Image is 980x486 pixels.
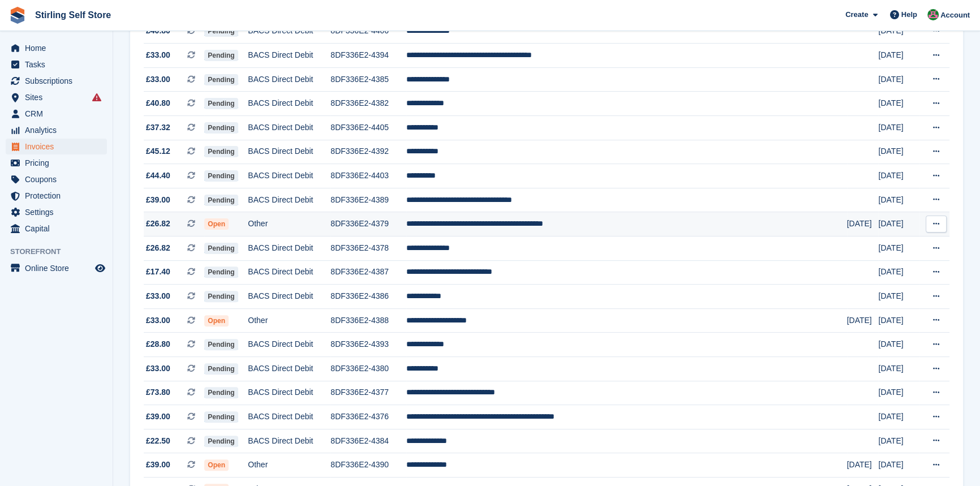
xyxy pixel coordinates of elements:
td: 8DF336E2-4380 [330,356,406,381]
span: Account [940,10,970,21]
td: 8DF336E2-4378 [330,236,406,260]
td: 8DF336E2-4393 [330,333,406,357]
img: Lucy [927,9,939,20]
span: Pending [204,50,238,61]
img: stora-icon-8386f47178a22dfd0bd8f6a31ec36ba5ce8667c1dd55bd0f319d3a0aa187defe.svg [9,7,26,24]
td: BACS Direct Debit [248,429,330,453]
span: CRM [25,106,93,122]
span: Pending [204,122,238,134]
td: [DATE] [878,19,919,44]
td: [DATE] [878,116,919,140]
td: [DATE] [878,260,919,285]
td: [DATE] [878,405,919,429]
td: BACS Direct Debit [248,381,330,405]
td: 8DF336E2-4386 [330,285,406,309]
span: Pending [204,436,238,447]
a: menu [6,73,107,89]
td: Other [248,212,330,236]
td: BACS Direct Debit [248,92,330,116]
span: £33.00 [146,315,170,326]
span: £26.82 [146,218,170,230]
span: Open [204,218,229,230]
td: [DATE] [878,188,919,212]
span: £33.00 [146,74,170,85]
a: menu [6,40,107,56]
td: [DATE] [847,453,879,478]
td: 8DF336E2-4388 [330,308,406,333]
td: BACS Direct Debit [248,116,330,140]
span: Open [204,459,229,471]
span: Pending [204,266,238,278]
td: [DATE] [878,140,919,164]
span: Help [901,9,917,20]
td: [DATE] [878,44,919,68]
td: Other [248,453,330,478]
td: [DATE] [878,381,919,405]
td: BACS Direct Debit [248,164,330,188]
span: Pending [204,291,238,302]
span: Analytics [25,122,93,138]
span: Pricing [25,155,93,171]
td: 8DF336E2-4377 [330,381,406,405]
span: Subscriptions [25,73,93,89]
a: menu [6,57,107,72]
a: menu [6,221,107,236]
td: BACS Direct Debit [248,188,330,212]
span: £39.00 [146,459,170,471]
span: Pending [204,74,238,85]
span: £37.32 [146,122,170,134]
td: 8DF336E2-4405 [330,116,406,140]
td: 8DF336E2-4392 [330,140,406,164]
span: £22.50 [146,435,170,447]
td: 8DF336E2-4376 [330,405,406,429]
td: 8DF336E2-4403 [330,164,406,188]
span: Coupons [25,171,93,187]
span: Pending [204,387,238,398]
td: BACS Direct Debit [248,285,330,309]
span: Home [25,40,93,56]
td: BACS Direct Debit [248,260,330,285]
td: [DATE] [878,333,919,357]
span: Storefront [10,246,113,257]
span: Settings [25,204,93,220]
span: £26.82 [146,242,170,254]
span: £39.00 [146,194,170,206]
a: menu [6,89,107,105]
span: £45.12 [146,145,170,157]
span: Pending [204,243,238,254]
td: 8DF336E2-4394 [330,44,406,68]
span: Sites [25,89,93,105]
i: Smart entry sync failures have occurred [92,93,101,102]
td: [DATE] [847,212,879,236]
span: Pending [204,146,238,157]
td: [DATE] [847,308,879,333]
span: Pending [204,363,238,375]
span: £73.80 [146,386,170,398]
td: 8DF336E2-4387 [330,260,406,285]
span: £39.00 [146,411,170,423]
span: £17.40 [146,266,170,278]
span: Invoices [25,139,93,154]
td: [DATE] [878,356,919,381]
a: menu [6,139,107,154]
td: 8DF336E2-4384 [330,429,406,453]
span: £40.80 [146,25,170,37]
td: [DATE] [878,429,919,453]
span: Pending [204,195,238,206]
td: BACS Direct Debit [248,356,330,381]
td: 8DF336E2-4406 [330,19,406,44]
td: 8DF336E2-4390 [330,453,406,478]
span: Protection [25,188,93,204]
td: BACS Direct Debit [248,19,330,44]
span: £33.00 [146,290,170,302]
span: £40.80 [146,97,170,109]
a: Stirling Self Store [31,6,115,24]
span: Open [204,315,229,326]
td: BACS Direct Debit [248,67,330,92]
a: menu [6,106,107,122]
a: menu [6,260,107,276]
span: Pending [204,339,238,350]
td: Other [248,308,330,333]
span: Create [845,9,868,20]
td: [DATE] [878,453,919,478]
